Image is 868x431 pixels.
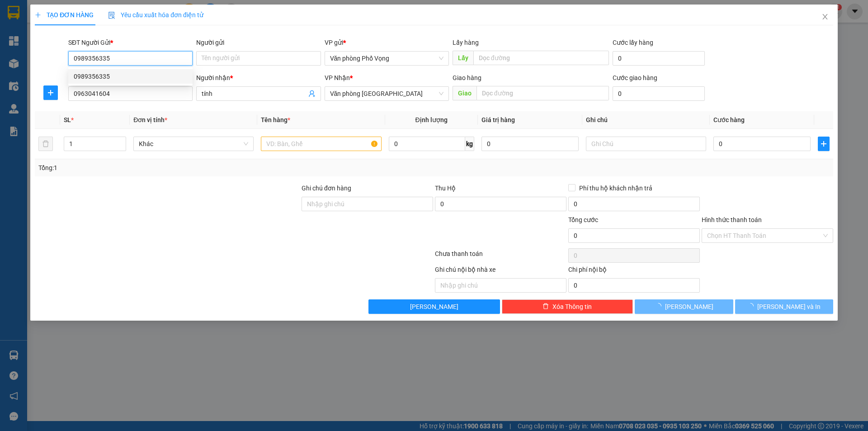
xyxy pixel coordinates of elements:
div: VP gửi [325,38,449,47]
button: plus [43,85,58,100]
span: Văn phòng Ninh Bình [330,87,443,100]
button: plus [818,137,830,151]
span: [PERSON_NAME] [665,302,713,312]
input: Dọc đường [473,51,609,65]
span: Xóa Thông tin [552,302,592,312]
div: 0989356335 [68,69,193,84]
span: Văn phòng Phố Vọng [330,52,443,65]
span: loading [655,303,665,309]
button: deleteXóa Thông tin [502,299,633,314]
label: Cước giao hàng [613,74,657,81]
button: [PERSON_NAME] [635,299,733,314]
span: plus [818,140,829,147]
input: Ghi Chú [586,137,706,151]
input: Ghi chú đơn hàng [302,197,433,211]
span: Yêu cầu xuất hóa đơn điện tử [108,11,203,19]
span: Khác [139,137,248,151]
span: Giao [453,86,476,100]
label: Ghi chú đơn hàng [302,185,351,192]
span: TẠO ĐƠN HÀNG [35,11,94,19]
span: Phí thu hộ khách nhận trả [576,183,656,193]
div: Chưa thanh toán [434,249,567,265]
span: Giao hàng [453,74,481,81]
span: [PERSON_NAME] và In [757,302,821,312]
div: 0989356335 [74,71,187,81]
button: delete [38,137,53,151]
div: Chi phí nội bộ [568,265,700,278]
input: 0 [481,137,579,151]
span: loading [747,303,757,309]
span: Định lượng [415,116,448,123]
img: icon [108,12,115,19]
span: Tổng cước [568,216,598,223]
div: SĐT Người Gửi [68,38,193,47]
span: plus [35,12,41,18]
input: Dọc đường [476,86,609,100]
span: [PERSON_NAME] [410,302,458,312]
span: SL [64,116,71,123]
span: VP Nhận [325,74,350,81]
span: delete [542,303,549,310]
button: [PERSON_NAME] [368,299,500,314]
span: Thu Hộ [435,185,456,192]
input: VD: Bàn, Ghế [261,137,381,151]
input: Nhập ghi chú [435,278,566,293]
th: Ghi chú [582,111,710,129]
button: [PERSON_NAME] và In [735,299,833,314]
div: Người gửi [196,38,321,47]
input: Cước giao hàng [613,86,705,101]
input: Cước lấy hàng [613,51,705,66]
button: Close [812,5,838,30]
div: Người nhận [196,73,321,83]
span: Lấy hàng [453,39,479,46]
div: Ghi chú nội bộ nhà xe [435,265,566,278]
span: Cước hàng [713,116,745,123]
span: Đơn vị tính [133,116,167,123]
span: Giá trị hàng [481,116,515,123]
div: Tổng: 1 [38,163,335,173]
span: Lấy [453,51,473,65]
label: Hình thức thanh toán [702,216,762,223]
span: Tên hàng [261,116,290,123]
span: user-add [308,90,316,97]
span: kg [465,137,474,151]
label: Cước lấy hàng [613,39,653,46]
span: plus [44,89,57,96]
span: close [821,13,829,20]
